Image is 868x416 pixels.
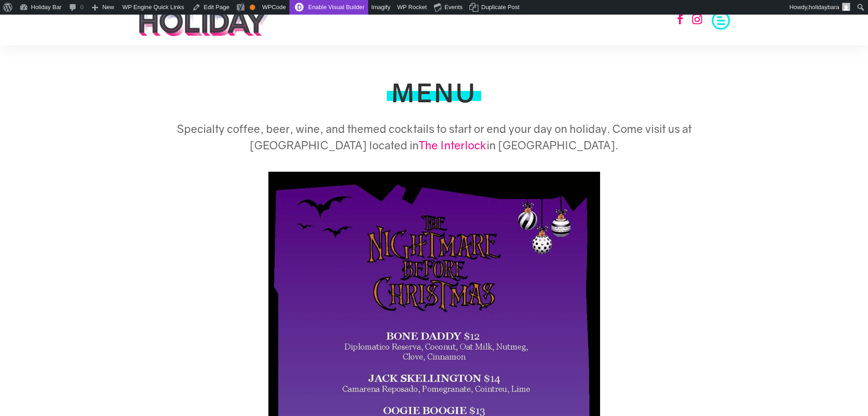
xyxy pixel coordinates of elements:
a: Follow on Facebook [670,9,690,29]
span: holidaybara [809,4,839,11]
h1: MENU [391,80,477,110]
a: The Interlock [419,138,487,152]
h5: Specialty coffee, beer, wine, and themed cocktails to start or end your day on holiday. Come visi... [138,121,730,158]
img: holiday-logo-black [138,9,271,37]
div: OK [250,5,255,10]
a: Follow on Instagram [687,9,707,29]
